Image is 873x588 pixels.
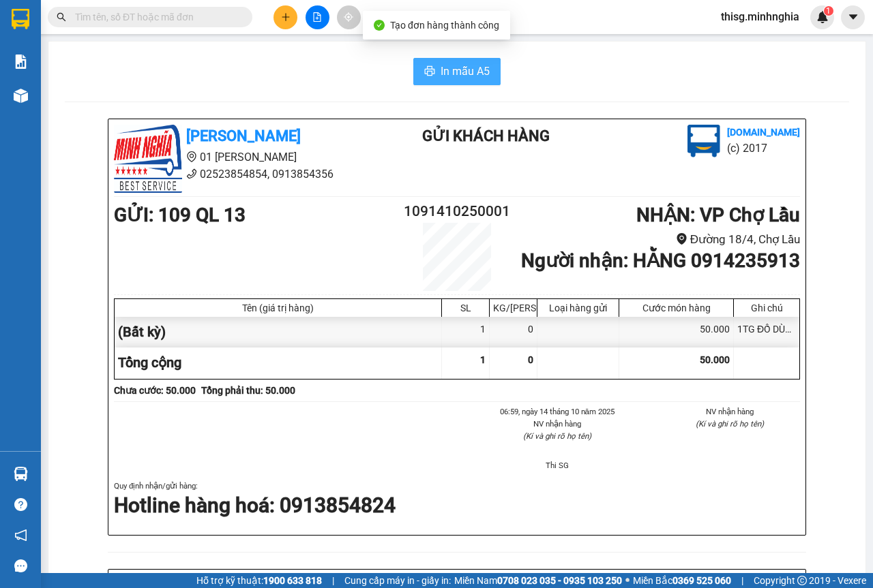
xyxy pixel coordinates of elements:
span: notification [14,529,27,542]
span: environment [186,151,197,162]
button: plus [273,5,297,29]
span: ⚪️ [625,578,630,583]
span: Tạo đơn hàng thành công [390,20,499,31]
span: printer [424,65,435,78]
span: Miền Bắc [633,573,731,588]
b: [DOMAIN_NAME] [727,127,800,138]
div: Tên (giá trị hàng) [118,303,438,313]
span: Cung cấp máy in - giấy in: [344,573,451,588]
i: (Kí và ghi rõ họ tên) [523,431,591,441]
img: warehouse-icon [14,467,28,481]
div: Cước món hàng [623,303,730,313]
span: file-add [312,12,322,22]
li: 02523854854, 0913854356 [114,166,368,183]
b: Tổng phải thu: 50.000 [201,385,295,396]
img: icon-new-feature [816,11,829,23]
span: | [332,573,334,588]
strong: 0369 525 060 [672,575,731,586]
span: aim [344,12,353,22]
span: 50.000 [700,354,730,365]
sup: 1 [824,6,833,16]
span: 1 [480,354,486,365]
button: caret-down [841,5,865,29]
strong: 0708 023 035 - 0935 103 250 [497,575,622,586]
button: printerIn mẫu A5 [413,58,501,85]
li: 01 [PERSON_NAME] [114,149,368,166]
span: search [57,12,66,22]
li: Thi SG [487,459,627,471]
i: (Kí và ghi rõ họ tên) [696,419,764,429]
div: Quy định nhận/gửi hàng : [114,480,800,520]
h2: 1091410250001 [400,200,514,223]
span: In mẫu A5 [441,63,490,80]
img: solution-icon [14,55,28,69]
div: 0 [490,317,537,347]
img: logo-vxr [12,9,29,29]
button: aim [337,5,361,29]
input: Tìm tên, số ĐT hoặc mã đơn [75,10,236,25]
li: 06:59, ngày 14 tháng 10 năm 2025 [487,405,627,418]
div: Ghi chú [737,303,796,313]
li: (c) 2017 [727,140,800,157]
b: Người nhận : HẰNG 0914235913 [521,249,800,272]
span: Hỗ trợ kỹ thuật: [196,573,322,588]
span: message [14,559,27,572]
strong: 1900 633 818 [263,575,322,586]
span: | [741,573,743,588]
img: logo.jpg [114,125,182,193]
div: (Bất kỳ) [115,317,442,347]
div: 50.000 [619,317,734,347]
div: Loại hàng gửi [541,303,615,313]
div: KG/[PERSON_NAME] [493,303,533,313]
span: thisg.minhnghia [710,8,810,25]
div: SL [445,303,486,313]
li: Đường 18/4, Chợ Lầu [514,230,800,249]
li: NV nhận hàng [487,418,627,430]
span: Tổng cộng [118,354,181,371]
button: file-add [306,5,329,29]
span: caret-down [847,11,859,23]
div: 1 [442,317,490,347]
span: phone [186,168,197,179]
span: environment [676,233,687,245]
strong: Hotline hàng hoá: 0913854824 [114,493,396,517]
span: plus [281,12,291,22]
span: 1 [826,6,831,16]
span: copyright [797,576,807,585]
b: NHẬN : VP Chợ Lầu [636,204,800,226]
div: 1TG ĐỒ DÙNG [734,317,799,347]
li: NV nhận hàng [660,405,801,418]
span: check-circle [374,20,385,31]
img: warehouse-icon [14,89,28,103]
span: Miền Nam [454,573,622,588]
b: GỬI : 109 QL 13 [114,204,246,226]
b: Gửi khách hàng [422,127,550,144]
b: Chưa cước : 50.000 [114,385,196,396]
b: [PERSON_NAME] [186,127,301,144]
span: question-circle [14,498,27,511]
span: 0 [528,354,533,365]
img: logo.jpg [687,125,720,157]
